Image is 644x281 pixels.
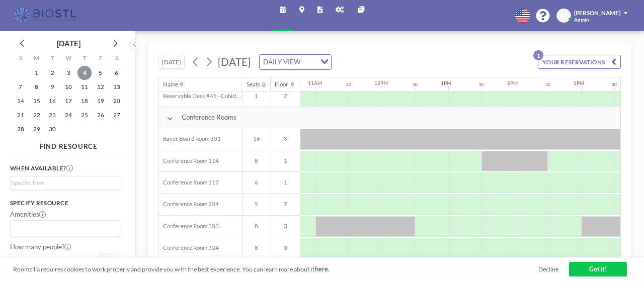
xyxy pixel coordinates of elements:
button: YOUR RESERVATIONS1 [538,55,621,69]
div: 30 [545,82,550,87]
span: Conference Room 303 [159,223,219,230]
span: Conference Room 324 [159,244,219,251]
span: 8 [243,223,271,230]
span: 5 [243,201,271,208]
span: Conference Room 114 [159,157,219,164]
span: Monday, September 1, 2025 [30,66,44,80]
h4: FIND RESOURCE [10,139,127,150]
div: S [109,53,125,66]
div: 30 [346,82,351,87]
span: Wednesday, September 3, 2025 [61,66,75,80]
span: Monday, September 15, 2025 [30,94,44,108]
div: F [93,53,109,66]
a: here. [315,265,330,273]
div: 3PM [574,80,584,86]
span: Monday, September 29, 2025 [30,122,44,136]
span: 2 [271,92,300,100]
span: Wednesday, September 24, 2025 [61,108,75,122]
span: Sunday, September 14, 2025 [14,94,28,108]
span: Thursday, September 11, 2025 [77,80,92,94]
button: - [101,253,111,267]
span: Saturday, September 13, 2025 [110,80,124,94]
span: KT [560,12,568,19]
div: [DATE] [57,36,80,50]
span: Sunday, September 7, 2025 [14,80,28,94]
span: Thursday, September 25, 2025 [77,108,92,122]
label: How many people? [10,243,71,251]
span: Saturday, September 20, 2025 [110,94,124,108]
p: 1 [533,50,543,60]
span: Tuesday, September 9, 2025 [45,80,59,94]
span: Saturday, September 6, 2025 [110,66,124,80]
span: 8 [243,244,271,251]
h3: Specify resource [10,200,121,207]
span: Conference Room 204 [159,201,219,208]
div: Seats [247,81,260,88]
span: 2 [271,201,300,208]
span: [PERSON_NAME] [574,10,620,16]
span: Tuesday, September 23, 2025 [45,108,59,122]
span: Saturday, September 27, 2025 [110,108,124,122]
div: T [44,53,60,66]
button: [DATE] [158,55,185,69]
span: 1 [243,92,271,100]
span: [DATE] [218,56,251,68]
span: 16 [243,135,271,142]
span: 1 [271,157,300,164]
a: Decline [538,265,558,273]
div: Search for option [11,176,120,190]
span: Bayer Board Room 301 [159,135,221,142]
span: 3 [271,135,300,142]
div: 1PM [441,80,451,86]
span: Thursday, September 4, 2025 [77,66,92,80]
span: Tuesday, September 2, 2025 [45,66,59,80]
img: organization-logo [13,7,79,24]
span: Friday, September 12, 2025 [94,80,108,94]
span: 1 [271,179,300,186]
label: Amenities [10,210,46,219]
button: + [111,253,121,267]
div: M [29,53,45,66]
div: W [60,53,76,66]
input: Search for option [303,57,314,68]
div: Name [163,81,178,88]
span: DAILY VIEW [262,57,302,68]
div: Search for option [260,55,332,70]
span: Sunday, September 28, 2025 [14,122,28,136]
span: Friday, September 5, 2025 [94,66,108,80]
div: 30 [413,82,418,87]
span: Admin [574,17,589,23]
span: 6 [243,179,271,186]
a: Got it! [569,262,627,276]
div: 30 [612,82,617,87]
span: Friday, September 26, 2025 [94,108,108,122]
span: Friday, September 19, 2025 [94,94,108,108]
span: 3 [271,244,300,251]
div: T [76,53,93,66]
div: S [13,53,29,66]
span: 8 [243,157,271,164]
span: Conference Room 117 [159,179,219,186]
span: Wednesday, September 17, 2025 [61,94,75,108]
input: Search for option [12,178,115,188]
div: Search for option [11,221,120,236]
input: Search for option [12,223,115,234]
div: Floor [275,81,288,88]
span: Reservable Desk #45 - Cubicle Area (Office 206) [159,92,242,100]
span: Wednesday, September 10, 2025 [61,80,75,94]
span: Tuesday, September 30, 2025 [45,122,59,136]
span: Conference Rooms [182,113,236,122]
span: Monday, September 22, 2025 [30,108,44,122]
div: 30 [479,82,484,87]
span: Sunday, September 21, 2025 [14,108,28,122]
div: 12PM [374,80,388,86]
span: Monday, September 8, 2025 [30,80,44,94]
div: 2PM [507,80,518,86]
span: Roomzilla requires cookies to work properly and provide you with the best experience. You can lea... [13,265,538,273]
div: 11AM [308,80,322,86]
span: Tuesday, September 16, 2025 [45,94,59,108]
span: 3 [271,223,300,230]
span: Thursday, September 18, 2025 [77,94,92,108]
